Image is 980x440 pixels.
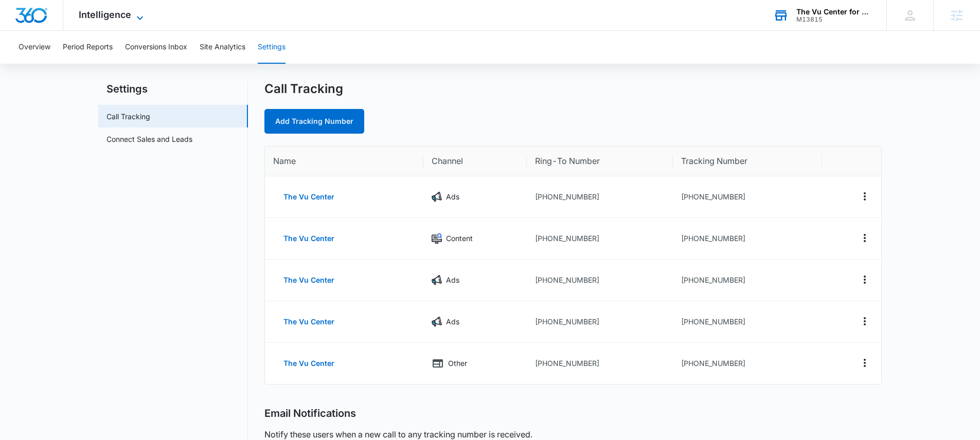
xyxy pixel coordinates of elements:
a: Add Tracking Number [264,109,364,134]
td: [PHONE_NUMBER] [673,260,822,301]
img: Content [432,233,442,244]
img: Ads [432,192,442,202]
h2: Email Notifications [264,407,356,420]
button: Settings [258,31,286,64]
td: [PHONE_NUMBER] [527,176,673,218]
td: [PHONE_NUMBER] [673,218,822,260]
td: [PHONE_NUMBER] [673,343,822,384]
button: The Vu Center [273,185,345,209]
h1: Call Tracking [264,81,343,97]
button: Conversions Inbox [125,31,187,64]
button: Site Analytics [200,31,245,64]
div: Domain: [DOMAIN_NAME] [27,27,113,35]
div: account id [796,16,871,23]
td: [PHONE_NUMBER] [527,301,673,343]
td: [PHONE_NUMBER] [673,176,822,218]
img: tab_keywords_by_traffic_grey.svg [102,60,111,68]
img: tab_domain_overview_orange.svg [28,60,36,68]
button: Actions [857,188,873,205]
a: Connect Sales and Leads [106,134,192,144]
button: The Vu Center [273,351,345,376]
td: [PHONE_NUMBER] [527,218,673,260]
th: Ring-To Number [527,146,673,176]
button: Actions [857,355,873,371]
button: Actions [857,230,873,246]
button: The Vu Center [273,226,345,251]
img: Ads [432,317,442,327]
a: Call Tracking [106,111,150,122]
img: website_grey.svg [16,27,25,35]
td: [PHONE_NUMBER] [673,301,822,343]
div: Domain Overview [39,61,92,67]
p: Other [448,358,467,369]
p: Ads [446,191,459,203]
p: Ads [446,274,459,286]
th: Name [265,146,423,176]
h2: Settings [98,81,248,97]
div: account name [796,8,871,16]
div: v 4.0.25 [29,16,50,25]
th: Channel [423,146,527,176]
th: Tracking Number [673,146,822,176]
td: [PHONE_NUMBER] [527,260,673,301]
button: Period Reports [63,31,113,64]
button: Actions [857,271,873,288]
p: Ads [446,316,459,327]
p: Content [446,233,473,244]
span: Intelligence [79,9,131,20]
img: logo_orange.svg [16,16,25,25]
button: Overview [19,31,50,64]
td: [PHONE_NUMBER] [527,343,673,384]
button: The Vu Center [273,268,345,292]
img: Ads [432,275,442,285]
button: Actions [857,313,873,329]
button: The Vu Center [273,309,345,334]
div: Keywords by Traffic [114,61,173,67]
